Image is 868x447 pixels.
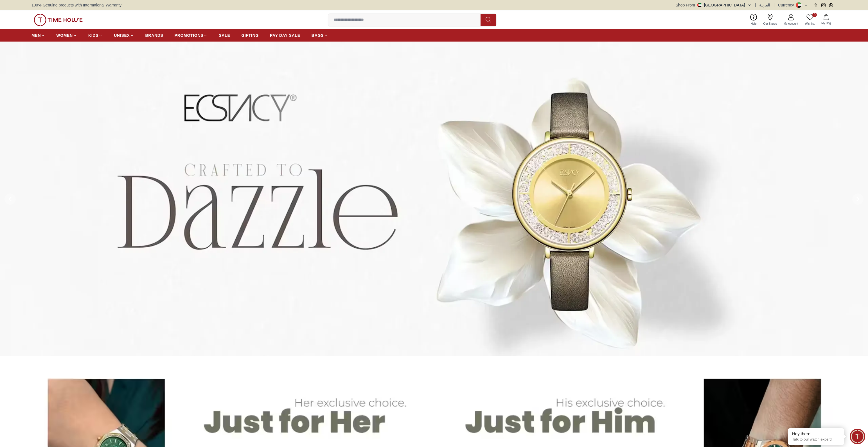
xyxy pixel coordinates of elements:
[755,2,756,8] span: |
[219,30,230,40] a: SALE
[241,30,259,40] a: GIFTING
[312,30,328,40] a: BAGS
[270,33,300,38] span: PAY DAY SALE
[56,30,77,40] a: WOMEN
[145,30,163,40] a: BRANDS
[56,33,73,38] span: WOMEN
[850,429,865,444] div: Chat Widget
[175,30,208,40] a: PROMOTIONS
[774,2,775,8] span: |
[802,13,818,27] a: 0Wishlist
[810,2,811,8] span: |
[697,3,702,7] img: United Arab Emirates
[34,14,83,26] img: ...
[821,3,826,7] a: Instagram
[792,437,840,442] p: Talk to our watch expert!
[812,13,817,17] span: 0
[88,30,103,40] a: KIDS
[145,33,163,38] span: BRANDS
[31,2,121,8] span: 100% Genuine products with International Warranty
[31,30,45,40] a: MEN
[312,33,324,38] span: BAGS
[270,30,300,40] a: PAY DAY SALE
[114,30,134,40] a: UNISEX
[814,3,818,7] a: Facebook
[114,33,130,38] span: UNISEX
[748,22,759,26] span: Help
[818,13,834,26] button: My Bag
[175,33,204,38] span: PROMOTIONS
[819,21,833,25] span: My Bag
[31,33,41,38] span: MEN
[792,431,840,437] div: Hey there!
[803,22,817,26] span: Wishlist
[760,13,780,27] a: Our Stores
[829,3,833,7] a: Whatsapp
[759,2,770,8] button: العربية
[219,33,230,38] span: SALE
[761,22,779,26] span: Our Stores
[241,33,259,38] span: GIFTING
[88,33,98,38] span: KIDS
[747,13,760,27] a: Help
[781,22,801,26] span: My Account
[778,2,796,8] div: Currency
[676,2,752,8] button: Shop From[GEOGRAPHIC_DATA]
